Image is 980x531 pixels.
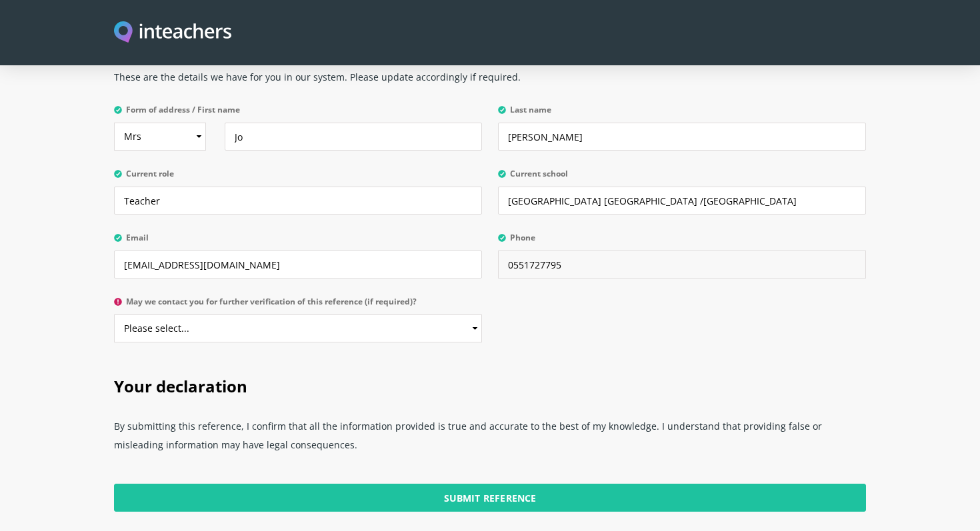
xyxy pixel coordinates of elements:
[498,233,866,251] label: Phone
[498,105,866,123] label: Last name
[114,375,247,397] span: Your declaration
[498,169,866,187] label: Current school
[114,233,482,251] label: Email
[114,169,482,187] label: Current role
[114,21,231,45] a: Visit this site's homepage
[114,63,866,100] p: These are the details we have for you in our system. Please update accordingly if required.
[114,297,482,314] label: May we contact you for further verification of this reference (if required)?
[114,21,231,45] img: Inteachers
[114,105,482,123] label: Form of address / First name
[114,412,866,468] p: By submitting this reference, I confirm that all the information provided is true and accurate to...
[114,484,866,512] input: Submit Reference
